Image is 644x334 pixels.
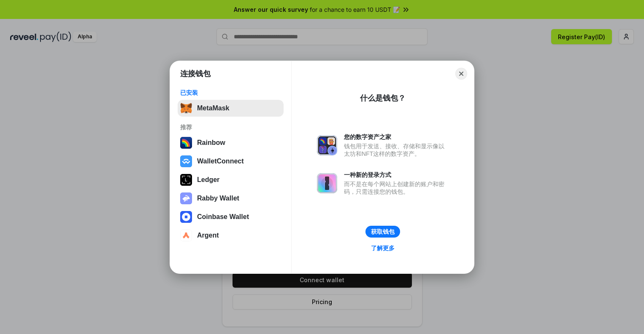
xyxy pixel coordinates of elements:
img: svg+xml,%3Csvg%20width%3D%2228%22%20height%3D%2228%22%20viewBox%3D%220%200%2028%2028%22%20fill%3D... [180,230,192,241]
div: 获取钱包 [371,228,395,235]
div: WalletConnect [197,158,244,165]
div: MetaMask [197,104,229,112]
div: Rabby Wallet [197,195,239,202]
div: 推荐 [180,123,281,131]
img: svg+xml,%3Csvg%20xmlns%3D%22http%3A%2F%2Fwww.w3.org%2F2000%2Fsvg%22%20fill%3D%22none%22%20viewBox... [317,173,337,193]
img: svg+xml,%3Csvg%20xmlns%3D%22http%3A%2F%2Fwww.w3.org%2F2000%2Fsvg%22%20fill%3D%22none%22%20viewBox... [180,192,192,204]
img: svg+xml,%3Csvg%20fill%3D%22none%22%20height%3D%2233%22%20viewBox%3D%220%200%2035%2033%22%20width%... [180,102,192,114]
img: svg+xml,%3Csvg%20width%3D%22120%22%20height%3D%22120%22%20viewBox%3D%220%200%20120%20120%22%20fil... [180,137,192,149]
div: 什么是钱包？ [360,93,406,103]
div: Coinbase Wallet [197,213,249,221]
button: 获取钱包 [365,226,400,238]
div: 了解更多 [371,244,395,252]
div: 您的数字资产之家 [344,133,449,141]
button: Argent [178,227,284,244]
img: svg+xml,%3Csvg%20width%3D%2228%22%20height%3D%2228%22%20viewBox%3D%220%200%2028%2028%22%20fill%3D... [180,211,192,223]
button: Ledger [178,171,284,188]
div: 已安装 [180,89,281,96]
button: Close [455,68,467,80]
img: svg+xml,%3Csvg%20xmlns%3D%22http%3A%2F%2Fwww.w3.org%2F2000%2Fsvg%22%20fill%3D%22none%22%20viewBox... [317,135,337,155]
div: Ledger [197,176,219,184]
button: WalletConnect [178,153,284,170]
div: Argent [197,232,219,239]
a: 了解更多 [366,243,400,254]
img: svg+xml,%3Csvg%20xmlns%3D%22http%3A%2F%2Fwww.w3.org%2F2000%2Fsvg%22%20width%3D%2228%22%20height%3... [180,174,192,186]
div: 一种新的登录方式 [344,171,449,179]
img: svg+xml,%3Csvg%20width%3D%2228%22%20height%3D%2228%22%20viewBox%3D%220%200%2028%2028%22%20fill%3D... [180,155,192,167]
div: Rainbow [197,139,225,147]
div: 钱包用于发送、接收、存储和显示像以太坊和NFT这样的数字资产。 [344,142,449,158]
button: Rabby Wallet [178,190,284,207]
button: Rainbow [178,134,284,151]
button: Coinbase Wallet [178,208,284,225]
button: MetaMask [178,100,284,117]
div: 而不是在每个网站上创建新的账户和密码，只需连接您的钱包。 [344,180,449,195]
h1: 连接钱包 [180,69,211,79]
